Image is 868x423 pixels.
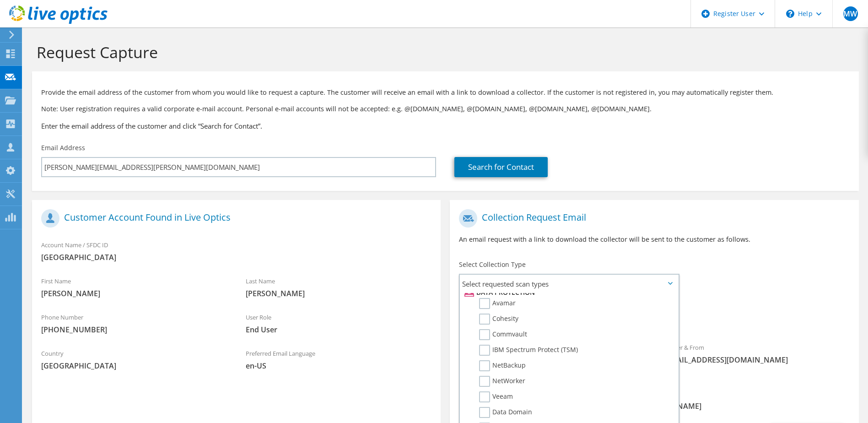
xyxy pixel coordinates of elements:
[41,325,227,335] span: [PHONE_NUMBER]
[450,338,654,380] div: To
[246,325,432,335] span: End User
[479,360,526,371] label: NetBackup
[37,43,850,62] h1: Request Capture
[237,344,441,375] div: Preferred Email Language
[460,275,678,293] span: Select requested scan types
[237,308,441,339] div: User Role
[41,143,85,152] label: Email Address
[41,361,227,371] span: [GEOGRAPHIC_DATA]
[246,361,432,371] span: en-US
[479,376,525,387] label: NetWorker
[41,121,850,131] h3: Enter the email address of the customer and click “Search for Contact”.
[479,407,532,418] label: Data Domain
[32,271,237,303] div: First Name
[41,87,850,98] p: Provide the email address of the customer from whom you would like to request a capture. The cust...
[41,209,427,228] h1: Customer Account Found in Live Optics
[479,391,513,402] label: Veeam
[32,344,237,375] div: Country
[450,297,858,333] div: Requested Collections
[663,355,850,365] span: [EMAIL_ADDRESS][DOMAIN_NAME]
[41,288,227,298] span: [PERSON_NAME]
[479,345,578,356] label: IBM Spectrum Protect (TSM)
[786,10,794,18] svg: \n
[479,298,516,309] label: Avamar
[479,314,518,325] label: Cohesity
[454,157,548,177] a: Search for Contact
[41,252,431,262] span: [GEOGRAPHIC_DATA]
[459,234,849,244] p: An email request with a link to download the collector will be sent to the customer as follows.
[479,329,527,340] label: Commvault
[459,260,526,269] label: Select Collection Type
[246,288,432,298] span: [PERSON_NAME]
[32,235,441,267] div: Account Name / SFDC ID
[459,209,845,228] h1: Collection Request Email
[450,384,858,416] div: CC & Reply To
[654,338,859,369] div: Sender & From
[843,6,858,21] span: MW
[41,104,850,114] p: Note: User registration requires a valid corporate e-mail account. Personal e-mail accounts will ...
[237,271,441,303] div: Last Name
[32,308,237,339] div: Phone Number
